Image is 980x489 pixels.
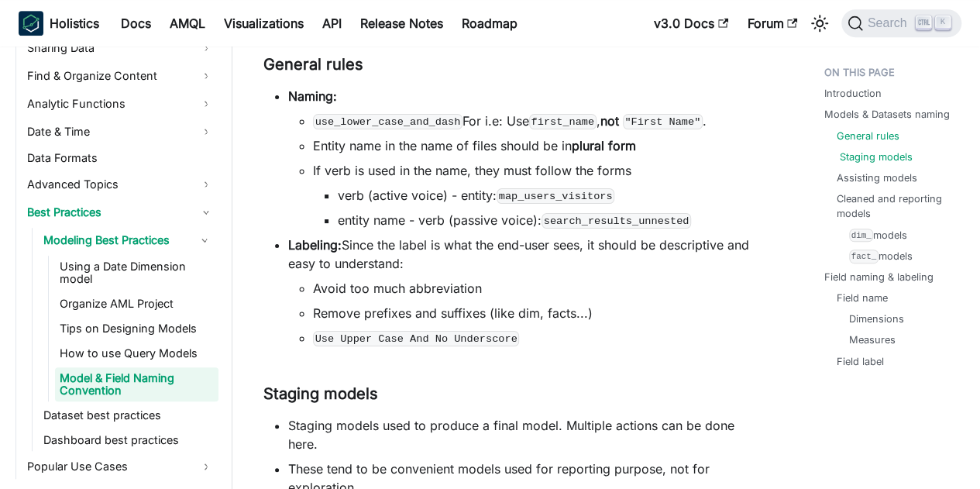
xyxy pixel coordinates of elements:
a: Popular Use Cases [22,454,218,479]
code: search_results_unnested [542,213,691,229]
li: Remove prefixes and suffixes (like dim, facts...) [313,304,762,322]
h3: General rules [263,55,762,74]
a: Dataset best practices [39,405,218,426]
button: Search (Ctrl+K) [841,9,961,37]
a: Docs [112,11,160,36]
code: dim_ [849,229,873,242]
code: fact_ [849,250,879,263]
li: Staging models used to produce a final model. Multiple actions can be done here. [288,416,762,453]
a: Cleaned and reporting models [837,191,949,221]
a: Forum [738,11,806,36]
code: Use Upper Case And No Underscore [313,331,519,346]
strong: plural form [572,138,636,153]
a: Roadmap [452,11,527,36]
a: Models & Datasets naming [824,107,950,122]
a: Visualizations [215,11,313,36]
b: Holistics [50,14,99,33]
a: Best Practices [22,200,218,225]
span: Search [863,16,916,30]
kbd: K [935,15,951,29]
a: Analytic Functions [22,91,218,116]
a: Release Notes [351,11,452,36]
a: Modeling Best Practices [39,228,191,253]
a: dim_models [849,228,907,243]
img: Holistics [19,11,43,36]
a: Staging models [840,150,913,164]
li: For i.e: Use , . [313,112,762,130]
a: General rules [837,129,899,143]
li: verb (active voice) - entity: [338,186,762,205]
a: Assisting models [837,170,917,185]
a: Field name [837,291,888,305]
code: use_lower_case_and_dash [313,114,462,129]
code: first_name [529,114,597,129]
a: AMQL [160,11,215,36]
a: Dashboard best practices [39,429,218,451]
li: Since the label is what the end-user sees, it should be descriptive and easy to understand: [288,236,762,347]
h3: Staging models [263,384,762,404]
a: API [313,11,351,36]
a: Field naming & labeling [824,270,934,284]
code: map_users_visitors [497,188,614,204]
code: "First Name" [623,114,703,129]
strong: Labeling: [288,237,342,253]
a: v3.0 Docs [645,11,738,36]
a: Introduction [824,86,882,101]
a: Measures [849,332,896,347]
a: HolisticsHolistics [19,11,99,36]
li: Entity name in the name of files should be in [313,136,762,155]
a: Advanced Topics [22,172,218,197]
button: Switch between dark and light mode (currently light mode) [807,11,832,36]
a: Using a Date Dimension model [55,256,218,290]
li: Avoid too much abbreviation [313,279,762,298]
a: Field label [837,354,884,369]
li: If verb is used in the name, they must follow the forms [313,161,762,229]
a: Model & Field Naming Convention [55,367,218,401]
a: How to use Query Models [55,343,218,364]
a: Sharing Data [22,36,218,60]
a: Tips on Designing Models [55,318,218,339]
a: Data Formats [22,147,218,169]
a: Date & Time [22,119,218,144]
a: Organize AML Project [55,293,218,315]
strong: Naming: [288,88,337,104]
a: Find & Organize Content [22,64,218,88]
a: fact_models [849,249,913,263]
strong: not [600,113,619,129]
a: Dimensions [849,312,904,326]
button: Collapse sidebar category 'Modeling Best Practices' [191,228,218,253]
li: entity name - verb (passive voice): [338,211,762,229]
